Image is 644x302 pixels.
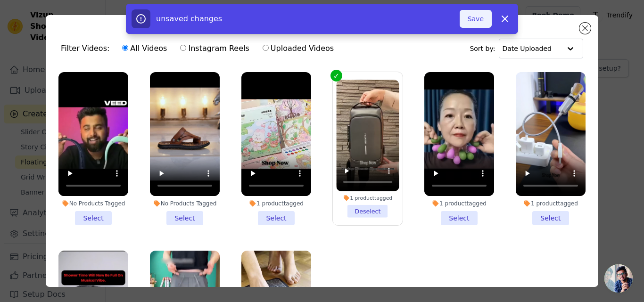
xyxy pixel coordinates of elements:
div: 1 product tagged [336,195,399,201]
div: Filter Videos: [61,38,339,59]
label: All Videos [122,42,167,55]
div: 1 product tagged [241,200,311,207]
div: No Products Tagged [150,200,220,207]
div: 1 product tagged [424,200,494,207]
button: Save [460,10,492,28]
div: Sort by: [470,39,583,58]
label: Instagram Reels [180,42,249,55]
a: Open chat [604,264,633,293]
span: unsaved changes [156,14,222,23]
label: Uploaded Videos [262,42,334,55]
div: 1 product tagged [516,200,586,207]
div: No Products Tagged [58,200,128,207]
